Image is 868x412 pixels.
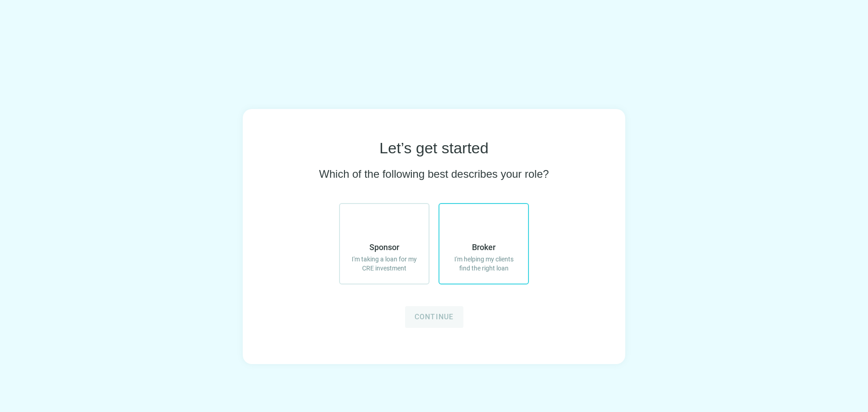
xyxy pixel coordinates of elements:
span: Which of the following best describes your role? [319,167,549,181]
span: Sponsor [369,242,399,253]
button: Continue [405,306,463,328]
span: Broker [472,242,495,253]
span: I'm helping my clients find the right loan [448,255,519,273]
span: I'm taking a loan for my CRE investment [349,255,420,273]
span: Let’s get started [379,138,488,158]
